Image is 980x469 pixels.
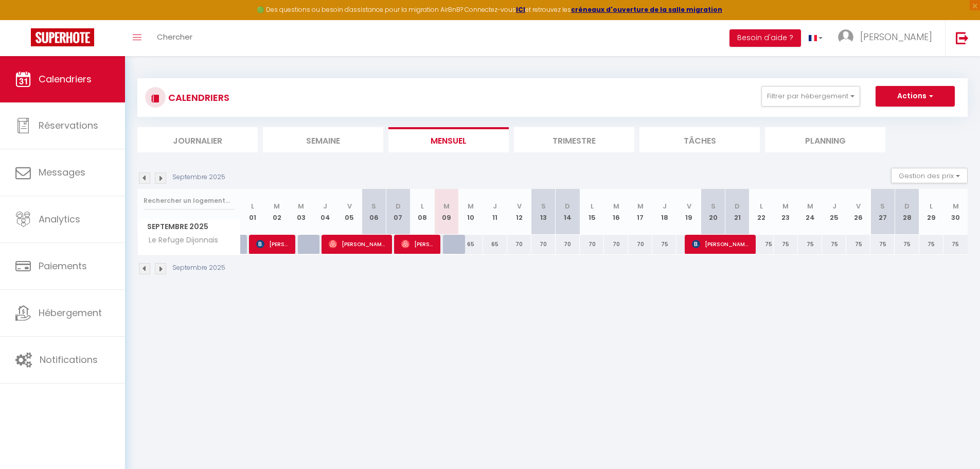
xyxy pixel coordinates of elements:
abbr: L [251,201,254,211]
div: 75 [846,235,870,254]
abbr: J [832,201,836,211]
div: 75 [870,235,895,254]
button: Besoin d'aide ? [729,29,801,47]
span: Réservations [39,119,98,132]
abbr: M [637,201,644,211]
h3: CALENDRIERS [166,86,229,109]
th: 25 [822,189,846,235]
th: 12 [507,189,531,235]
div: 70 [507,235,531,254]
a: Chercher [149,20,200,56]
th: 10 [458,189,483,235]
button: Filtrer par hébergement [761,86,860,107]
span: Notifications [40,353,98,366]
li: Journalier [137,127,258,152]
img: logout [956,31,969,44]
span: Analytics [39,213,80,225]
th: 05 [337,189,362,235]
abbr: L [591,201,594,211]
span: Calendriers [39,73,92,85]
th: 13 [531,189,556,235]
abbr: S [541,201,546,211]
th: 20 [701,189,725,235]
th: 06 [362,189,386,235]
abbr: S [880,201,885,211]
img: Super Booking [31,28,94,46]
span: Chercher [157,31,192,42]
abbr: M [613,201,619,211]
li: Semaine [263,127,383,152]
abbr: D [904,201,910,211]
abbr: M [807,201,813,211]
span: [PERSON_NAME] [692,234,749,254]
div: 75 [919,235,943,254]
abbr: J [323,201,327,211]
li: Planning [765,127,885,152]
div: 75 [798,235,822,254]
th: 04 [313,189,337,235]
li: Trimestre [514,127,634,152]
div: 75 [943,235,968,254]
button: Gestion des prix [891,168,968,183]
span: Le Refuge Dijonnais [139,235,221,246]
p: Septembre 2025 [172,263,225,273]
a: créneaux d'ouverture de la salle migration [571,5,722,14]
th: 30 [943,189,968,235]
div: 70 [628,235,652,254]
th: 28 [895,189,919,235]
th: 29 [919,189,943,235]
abbr: D [735,201,740,211]
abbr: L [760,201,763,211]
strong: ICI [516,5,525,14]
abbr: L [421,201,424,211]
abbr: S [371,201,376,211]
th: 03 [289,189,313,235]
th: 22 [750,189,774,235]
abbr: S [711,201,716,211]
th: 23 [774,189,798,235]
div: 75 [822,235,846,254]
div: 75 [774,235,798,254]
th: 14 [556,189,580,235]
th: 08 [410,189,434,235]
abbr: L [930,201,933,211]
div: 75 [652,235,676,254]
abbr: M [443,201,450,211]
abbr: J [493,201,497,211]
div: 75 [895,235,919,254]
p: Septembre 2025 [172,172,225,182]
span: [PERSON_NAME] [329,234,385,254]
button: Actions [876,86,955,107]
span: Hébergement [39,306,102,319]
li: Mensuel [388,127,509,152]
th: 26 [846,189,870,235]
th: 01 [241,189,265,235]
div: 70 [531,235,556,254]
li: Tâches [639,127,760,152]
span: [PERSON_NAME] [256,234,289,254]
th: 19 [676,189,701,235]
th: 27 [870,189,895,235]
th: 18 [652,189,676,235]
abbr: M [953,201,959,211]
abbr: M [468,201,474,211]
abbr: D [565,201,570,211]
span: Septembre 2025 [138,219,240,234]
th: 24 [798,189,822,235]
div: 75 [750,235,774,254]
span: [PERSON_NAME] [401,234,434,254]
span: [PERSON_NAME] [860,30,932,43]
abbr: D [396,201,401,211]
abbr: M [274,201,280,211]
img: ... [838,29,853,45]
abbr: V [856,201,861,211]
th: 02 [265,189,289,235]
abbr: V [517,201,522,211]
div: 65 [458,235,483,254]
th: 11 [483,189,507,235]
div: 65 [483,235,507,254]
a: ... [PERSON_NAME] [830,20,945,56]
abbr: M [782,201,789,211]
div: 70 [580,235,604,254]
div: 70 [556,235,580,254]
